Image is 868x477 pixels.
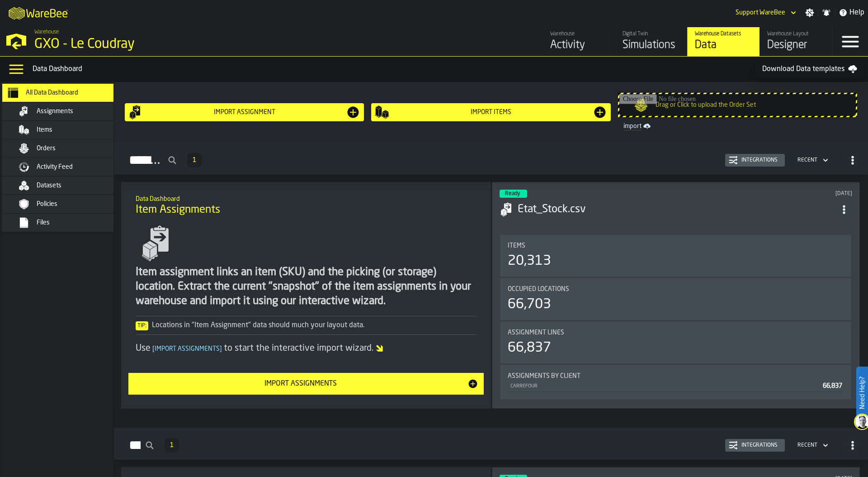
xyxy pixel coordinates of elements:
[2,214,129,232] li: menu Files
[26,89,78,96] span: All Data Dashboard
[508,380,844,392] div: StatList-item-CARREFOUR
[500,322,851,363] div: stat-Assignment lines
[755,60,864,78] a: Download Data templates
[508,286,844,293] div: Title
[184,153,205,167] div: ButtonLoadMore-Load More-Prev-First-Last
[550,31,608,37] div: Warehouse
[835,7,868,18] label: button-toggle-Help
[2,158,129,176] li: menu Activity Feed
[125,103,364,121] button: button-Import assignment
[37,145,56,152] span: Orders
[738,157,781,163] div: Integrations
[508,329,564,336] span: Assignment lines
[34,29,59,35] span: Warehouse
[802,8,818,17] label: button-toggle-Settings
[542,27,615,56] a: link-to-/wh/i/efd9e906-5eb9-41af-aac9-d3e075764b8d/feed/
[509,383,819,389] div: CARREFOUR
[849,7,864,18] span: Help
[818,8,835,17] label: button-toggle-Notifications
[34,36,278,52] div: GXO - Le Coudray
[492,182,860,409] div: ItemListCard-DashboardItemContainer
[2,195,129,214] li: menu Policies
[508,296,551,313] div: 66,703
[37,182,61,189] span: Datasets
[508,253,551,269] div: 20,313
[736,9,785,16] div: DropdownMenuValue-Support WareBee
[121,182,491,409] div: ItemListCard-
[371,103,610,121] button: button-Import Items
[500,235,851,277] div: stat-Items
[134,378,467,389] div: Import Assignments
[37,200,57,208] span: Policies
[508,329,844,336] div: Title
[794,440,830,451] div: DropdownMenuValue-4
[619,94,856,116] input: Drag or Click to upload the Order Set
[37,108,73,115] span: Assignments
[37,163,73,171] span: Activity Feed
[136,342,476,355] div: Use to start the interactive import wizard.
[2,176,129,195] li: menu Datasets
[823,383,842,389] span: 66,837
[500,190,527,198] div: status-3 2
[550,38,608,52] div: Activity
[500,365,851,399] div: stat-Assignments by Client
[832,27,868,56] label: button-toggle-Menu
[37,219,50,226] span: Files
[797,442,817,448] div: DropdownMenuValue-4
[143,109,346,116] div: Import assignment
[136,194,476,203] h2: Sub Title
[33,64,755,75] div: Data Dashboard
[114,143,868,175] h2: button-Assignments
[193,157,196,163] span: 1
[687,27,759,56] a: link-to-/wh/i/efd9e906-5eb9-41af-aac9-d3e075764b8d/data
[2,121,129,139] li: menu Items
[2,84,129,102] li: menu All Data Dashboard
[508,242,844,249] div: Title
[152,346,155,352] span: [
[161,438,183,453] div: ButtonLoadMore-Load More-Prev-First-Last
[136,321,148,330] span: Tip:
[37,126,52,134] span: Items
[623,31,680,37] div: Digital Twin
[4,60,29,78] label: button-toggle-Data Menu
[508,372,844,380] div: Title
[508,340,551,356] div: 66,837
[114,428,868,460] h2: button-Items
[508,286,569,293] span: Occupied Locations
[691,191,852,197] div: Updated: 31/07/2025, 15:18:39 Created: 29/07/2025, 08:32:25
[128,373,484,395] button: button-Import Assignments
[725,154,785,167] button: button-Integrations
[797,157,817,163] div: DropdownMenuValue-4
[738,442,781,448] div: Integrations
[136,265,476,309] div: Item assignment links an item (SKU) and the picking (or storage) location. Extract the current "s...
[732,7,798,18] div: DropdownMenuValue-Support WareBee
[767,31,825,37] div: Warehouse Layout
[508,242,525,249] span: Items
[857,367,867,418] label: Need Help?
[695,38,752,52] div: Data
[136,320,476,331] div: Locations in "Item Assignment" data should much your layout data.
[500,278,851,320] div: stat-Occupied Locations
[500,233,852,401] section: card-AssignmentDashboardCard
[767,38,825,52] div: Designer
[615,27,687,56] a: link-to-/wh/i/efd9e906-5eb9-41af-aac9-d3e075764b8d/simulations
[508,372,580,380] span: Assignments by Client
[623,38,680,52] div: Simulations
[518,202,836,217] h3: Etat_Stock.csv
[620,121,855,132] a: link-to-/wh/i/efd9e906-5eb9-41af-aac9-d3e075764b8d/import/orders/
[136,203,220,217] span: Item Assignments
[389,109,592,116] div: Import Items
[2,139,129,158] li: menu Orders
[128,189,484,222] div: title-Item Assignments
[794,155,830,166] div: DropdownMenuValue-4
[725,439,785,452] button: button-Integrations
[759,27,832,56] a: link-to-/wh/i/efd9e906-5eb9-41af-aac9-d3e075764b8d/designer
[170,442,174,448] span: 1
[505,191,520,196] span: Ready
[151,346,224,352] span: Import Assignments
